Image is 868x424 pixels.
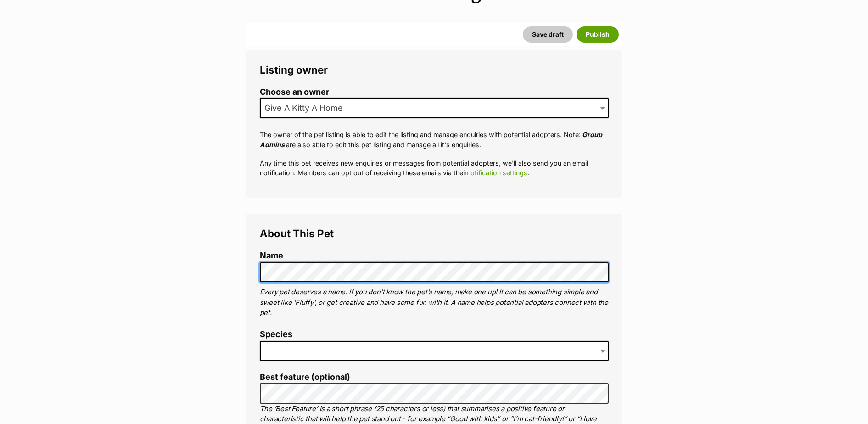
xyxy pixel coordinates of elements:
span: About This Pet [260,227,334,240]
span: Give A Kitty A Home [261,102,352,115]
p: Any time this pet receives new enquiries or messages from potential adopters, we'll also send you... [260,158,609,178]
button: Publish [577,26,619,43]
label: Name [260,251,609,261]
p: Every pet deserves a name. If you don’t know the pet’s name, make one up! It can be something sim... [260,287,609,318]
em: Group Admins [260,131,602,148]
label: Choose an owner [260,87,609,97]
p: The owner of the pet listing is able to edit the listing and manage enquiries with potential adop... [260,130,609,149]
label: Species [260,330,609,339]
span: Listing owner [260,63,328,76]
button: Save draft [523,26,573,43]
span: Give A Kitty A Home [260,98,609,118]
label: Best feature (optional) [260,372,609,382]
a: notification settings [467,169,527,177]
